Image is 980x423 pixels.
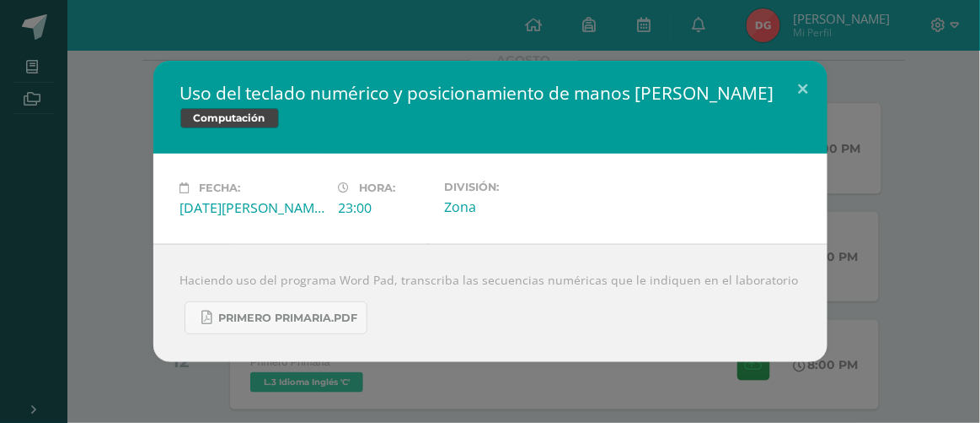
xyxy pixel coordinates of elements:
[360,182,396,194] span: Hora:
[444,198,589,216] div: Zona
[185,301,367,334] a: Primero Primaria.pdf
[180,81,801,105] h2: Uso del teclado numérico y posicionamiento de manos [PERSON_NAME]
[180,108,279,128] span: Computación
[180,198,325,217] div: [DATE][PERSON_NAME]
[153,244,827,362] div: Haciendo uso del programa Word Pad, transcriba las secuencias numéricas que le indiquen en el lab...
[200,182,241,194] span: Fecha:
[779,61,827,118] button: Close (Esc)
[339,198,431,217] div: 23:00
[219,312,358,325] span: Primero Primaria.pdf
[444,181,589,193] label: División:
